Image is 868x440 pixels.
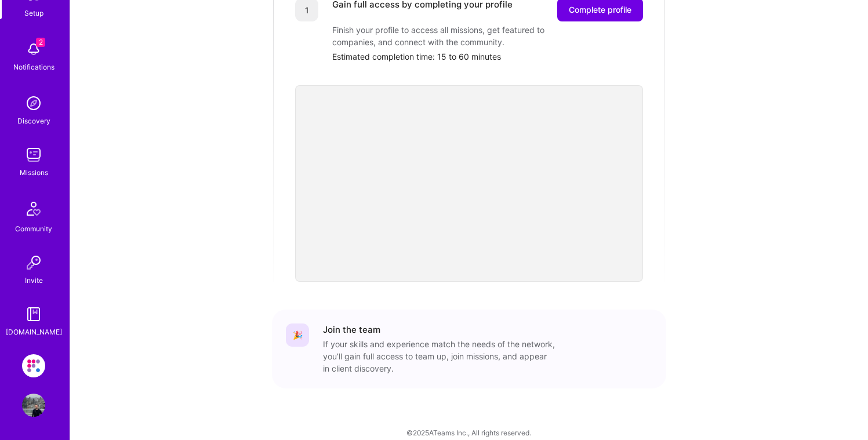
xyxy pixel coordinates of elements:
div: Setup [24,7,43,19]
img: User Avatar [22,394,45,417]
img: discovery [22,92,45,115]
div: 🎉 [286,323,309,347]
div: Estimated completion time: 15 to 60 minutes [332,50,643,63]
div: Discovery [17,115,50,127]
img: guide book [22,303,45,326]
img: Community [20,195,48,223]
div: Finish your profile to access all missions, get featured to companies, and connect with the commu... [332,24,564,48]
span: 2 [36,38,45,47]
a: Evinced: Platform Team [19,354,48,377]
div: Community [15,223,52,235]
div: [DOMAIN_NAME] [6,326,62,338]
a: User Avatar [19,394,48,417]
span: Complete profile [569,4,631,16]
img: Evinced: Platform Team [22,354,45,377]
img: teamwork [22,143,45,166]
iframe: video [295,85,643,282]
div: Missions [20,166,48,179]
div: Notifications [13,61,55,73]
img: bell [22,38,45,61]
div: Join the team [323,323,380,336]
img: Invite [22,251,45,274]
div: If your skills and experience match the needs of the network, you’ll gain full access to team up,... [323,338,555,374]
div: Invite [25,274,43,286]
